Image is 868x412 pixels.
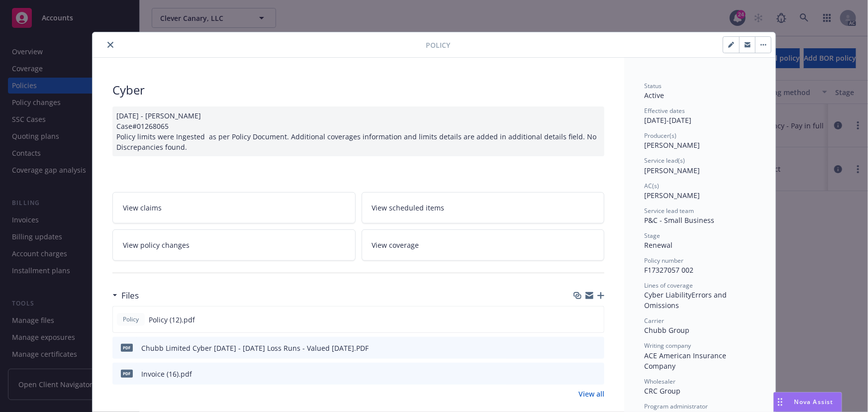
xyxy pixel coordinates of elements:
[644,377,675,386] span: Wholesaler
[112,106,604,156] div: [DATE] - [PERSON_NAME] Case#01268065 Policy limits were Ingested as per Policy Document. Addition...
[644,265,693,275] span: F17327057 002
[794,398,834,406] span: Nova Assist
[123,203,162,213] span: View claims
[104,39,116,51] button: close
[591,369,600,379] button: preview file
[372,203,445,213] span: View scheduled items
[372,240,419,250] span: View coverage
[112,289,139,302] div: Files
[644,316,664,325] span: Carrier
[644,166,700,175] span: [PERSON_NAME]
[121,289,139,302] h3: Files
[579,389,604,399] a: View all
[141,369,192,379] div: Invoice (16).pdf
[774,393,786,412] div: Drag to move
[644,325,689,335] span: Chubb Group
[644,341,691,350] span: Writing company
[773,392,842,412] button: Nova Assist
[644,131,676,140] span: Producer(s)
[644,106,756,125] div: [DATE] - [DATE]
[644,106,685,115] span: Effective dates
[644,386,680,396] span: CRC Group
[426,40,450,50] span: Policy
[362,192,605,223] a: View scheduled items
[644,240,673,250] span: Renewal
[591,343,600,353] button: preview file
[112,192,356,223] a: View claims
[112,229,356,261] a: View policy changes
[121,315,141,324] span: Policy
[644,182,659,190] span: AC(s)
[121,370,133,377] span: pdf
[149,314,195,325] span: Policy (12).pdf
[644,281,693,290] span: Lines of coverage
[112,82,604,99] div: Cyber
[644,215,714,225] span: P&C - Small Business
[644,290,729,310] span: Errors and Omissions
[591,314,600,325] button: preview file
[121,344,133,351] span: PDF
[576,369,583,379] button: download file
[644,290,691,300] span: Cyber Liability
[644,191,700,200] span: [PERSON_NAME]
[644,91,664,100] span: Active
[644,140,700,150] span: [PERSON_NAME]
[644,256,683,265] span: Policy number
[576,343,583,353] button: download file
[644,82,662,90] span: Status
[644,231,660,240] span: Stage
[644,402,708,411] span: Program administrator
[644,156,685,165] span: Service lead(s)
[123,240,190,250] span: View policy changes
[141,343,369,353] div: Chubb Limited Cyber [DATE] - [DATE] Loss Runs - Valued [DATE].PDF
[362,229,605,261] a: View coverage
[575,314,583,325] button: download file
[644,351,728,371] span: ACE American Insurance Company
[644,206,694,215] span: Service lead team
